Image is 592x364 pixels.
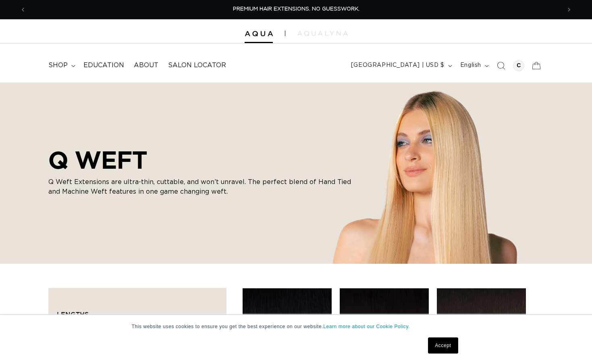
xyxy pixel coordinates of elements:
span: Salon Locator [168,61,226,70]
span: [GEOGRAPHIC_DATA] | USD $ [351,61,445,70]
p: This website uses cookies to ensure you get the best experience on our website. [132,323,461,330]
span: English [460,61,481,70]
button: [GEOGRAPHIC_DATA] | USD $ [346,58,455,73]
summary: Lengths (0 selected) [57,296,218,325]
span: PREMIUM HAIR EXTENSIONS. NO GUESSWORK. [233,6,359,12]
span: About [134,61,158,70]
img: Aqua Hair Extensions [245,31,273,37]
img: aqualyna.com [297,31,348,36]
span: Lengths [57,310,89,318]
a: Salon Locator [163,56,231,74]
summary: shop [44,56,79,74]
h2: Q WEFT [48,146,355,174]
a: Education [79,56,129,74]
button: Previous announcement [14,2,32,17]
button: Next announcement [560,2,578,17]
span: Education [83,61,124,70]
summary: Search [492,57,510,74]
button: English [455,58,492,73]
span: shop [48,61,68,70]
a: Accept [428,337,458,354]
a: About [129,56,163,74]
a: Learn more about our Cookie Policy. [323,324,410,329]
p: Q Weft Extensions are ultra-thin, cuttable, and won’t unravel. The perfect blend of Hand Tied and... [48,177,355,196]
